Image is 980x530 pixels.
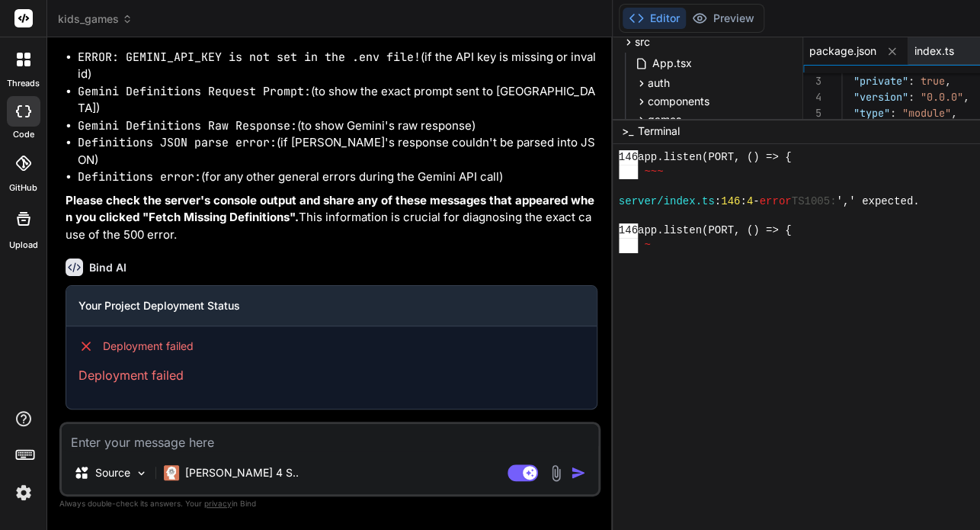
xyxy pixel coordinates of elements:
[908,74,914,88] span: :
[836,194,919,209] span: ',' expected.
[648,75,670,91] span: auth
[619,150,638,165] span: 146
[644,165,663,179] span: ~~~
[619,194,715,209] span: server/index.ts
[78,134,597,169] li: (if [PERSON_NAME]'s response couldn't be parsed into JSON)
[78,135,277,150] code: Definitions JSON parse error:
[921,90,963,104] span: "0.0.0"
[78,118,297,133] code: Gemini Definitions Raw Response:
[908,90,914,104] span: :
[13,128,34,141] label: code
[623,8,686,29] button: Editor
[853,74,908,88] span: "private"
[951,106,957,120] span: ,
[78,50,421,65] code: ERROR: GEMINI_API_KEY is not set in the .env file!
[809,43,876,59] span: package.json
[78,84,311,99] code: Gemini Definitions Request Prompt:
[686,8,761,29] button: Preview
[747,194,753,209] span: 4
[164,465,179,480] img: Claude 4 Sonnet
[648,94,709,109] span: components
[204,499,232,508] span: privacy
[853,106,890,120] span: "type"
[890,106,896,120] span: :
[59,496,600,511] p: Always double-check its answers. Your in Bind
[78,298,584,313] h3: Your Project Deployment Status
[921,74,945,88] span: true
[78,117,597,135] li: (to show Gemini's raw response)
[619,223,638,238] span: 146
[902,106,951,120] span: "module"
[103,339,194,354] span: Deployment failed
[78,169,201,185] code: Definitions error:
[644,238,650,252] span: ~
[622,124,633,139] span: >_
[135,467,148,480] img: Pick Models
[78,49,597,83] li: (if the API key is missing or invalid)
[11,480,37,506] img: settings
[66,192,597,244] p: This information is crucial for diagnosing the exact cause of the 500 error.
[638,124,680,139] span: Terminal
[759,194,791,209] span: error
[95,465,130,480] p: Source
[78,366,584,384] p: Deployment failed
[721,194,740,209] span: 146
[571,465,586,480] img: icon
[648,112,681,127] span: games
[715,194,721,209] span: :
[89,260,127,275] h6: Bind AI
[185,465,299,480] p: [PERSON_NAME] 4 S..
[58,11,133,27] span: kids_games
[9,239,38,252] label: Upload
[635,34,650,50] span: src
[853,90,908,104] span: "version"
[740,194,746,209] span: :
[791,194,836,209] span: TS1005:
[638,223,792,238] span: app.listen(PORT, () => {
[638,150,792,165] span: app.listen(PORT, () => {
[9,181,37,194] label: GitHub
[963,90,969,104] span: ,
[7,77,40,90] label: threads
[66,193,594,225] strong: Please check the server's console output and share any of these messages that appeared when you c...
[914,43,954,59] span: index.ts
[803,89,821,105] div: 4
[547,464,565,482] img: attachment
[78,83,597,117] li: (to show the exact prompt sent to [GEOGRAPHIC_DATA])
[803,105,821,121] div: 5
[651,54,693,72] span: App.tsx
[78,169,597,186] li: (for any other general errors during the Gemini API call)
[945,74,951,88] span: ,
[753,194,759,209] span: -
[803,73,821,89] div: 3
